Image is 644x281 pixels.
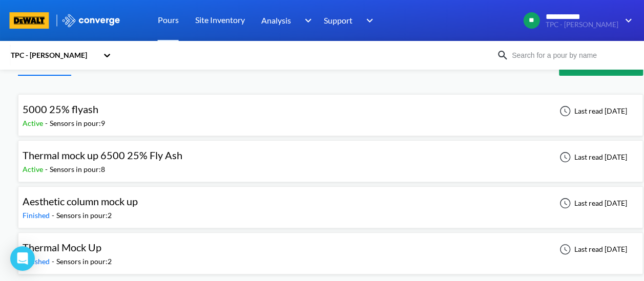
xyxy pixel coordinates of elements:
span: Thermal mock up 6500 25% Fly Ash [23,149,182,161]
span: Thermal Mock Up [23,241,101,253]
div: Sensors in pour: 2 [56,256,112,267]
div: Last read [DATE] [554,105,630,117]
img: downArrow.svg [298,14,315,27]
a: branding logo [10,12,61,29]
span: Active [23,119,45,127]
div: Sensors in pour: 9 [50,118,105,129]
span: TPC - [PERSON_NAME] [546,21,618,29]
a: 5000 25% flyashActive-Sensors in pour:9Last read [DATE] [18,106,643,115]
img: downArrow.svg [360,14,376,27]
img: branding logo [10,12,49,29]
img: downArrow.svg [618,14,635,27]
a: Thermal mock up 6500 25% Fly AshActive-Sensors in pour:8Last read [DATE] [18,152,643,161]
span: Analysis [261,14,291,27]
img: logo_ewhite.svg [61,14,121,27]
div: Sensors in pour: 8 [50,164,105,175]
span: - [52,257,56,266]
div: Last read [DATE] [554,197,630,209]
span: Aesthetic column mock up [23,195,138,207]
input: Search for a pour by name [509,50,633,61]
div: Open Intercom Messenger [10,246,35,271]
div: TPC - [PERSON_NAME] [10,50,98,61]
a: Aesthetic column mock upFinished-Sensors in pour:2Last read [DATE] [18,198,643,207]
span: Support [324,14,352,27]
span: Finished [23,257,52,266]
img: icon-search.svg [496,49,509,61]
div: Last read [DATE] [554,151,630,163]
span: Active [23,165,45,174]
a: Thermal Mock UpFinished-Sensors in pour:2Last read [DATE] [18,244,643,253]
span: - [45,165,50,174]
span: 5000 25% flyash [23,103,98,115]
span: - [52,211,56,220]
span: - [45,119,50,127]
span: Finished [23,211,52,220]
div: Last read [DATE] [554,243,630,255]
div: Sensors in pour: 2 [56,210,112,221]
